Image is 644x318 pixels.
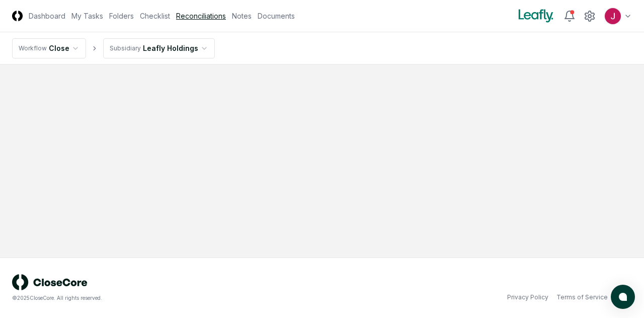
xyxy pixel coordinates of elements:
[232,11,252,21] a: Notes
[29,11,65,21] a: Dashboard
[507,293,548,302] a: Privacy Policy
[516,8,555,24] img: Leafly logo
[12,38,215,58] nav: breadcrumb
[611,285,635,309] button: atlas-launcher
[140,11,170,21] a: Checklist
[605,8,621,24] img: ACg8ocJfBSitaon9c985KWe3swqK2kElzkAv-sHk65QWxGQz4ldowg=s96-c
[12,11,23,21] img: Logo
[176,11,226,21] a: Reconciliations
[110,44,141,53] div: Subsidiary
[109,11,134,21] a: Folders
[12,274,88,290] img: logo
[258,11,295,21] a: Documents
[556,293,608,302] a: Terms of Service
[12,294,322,302] div: © 2025 CloseCore. All rights reserved.
[71,11,103,21] a: My Tasks
[19,44,47,53] div: Workflow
